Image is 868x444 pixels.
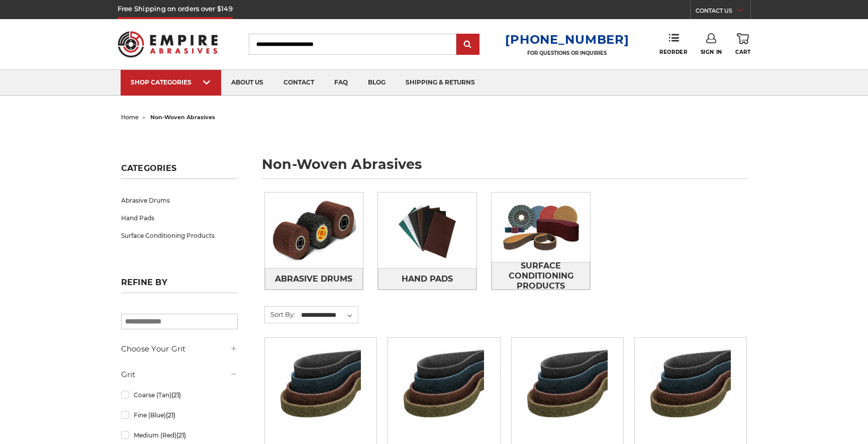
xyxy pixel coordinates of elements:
a: contact [273,70,324,96]
a: Surface Conditioning Products [121,227,238,244]
span: Cart [735,49,750,55]
img: Abrasive Drums [265,193,363,268]
a: Hand Pads [121,209,238,227]
a: home [121,114,139,121]
select: Sort By: [300,308,358,323]
h5: Grit [121,369,238,381]
label: Sort By: [265,307,295,322]
img: 6"x89" Surface Conditioning Sanding Belts [527,345,608,425]
span: Sign In [701,49,722,55]
span: (21) [171,391,181,399]
a: CONTACT US [696,5,750,19]
a: about us [221,70,273,96]
p: FOR QUESTIONS OR INQUIRIES [505,50,629,56]
a: Cart [735,33,750,55]
span: Surface Conditioning Products [492,257,590,295]
a: shipping & returns [396,70,485,96]
a: Hand Pads [378,268,476,290]
a: Surface Conditioning Sanding Belts [395,345,493,442]
span: Reorder [659,49,687,55]
img: Surface Conditioning Sanding Belts [404,345,484,425]
a: Surface Conditioning Sanding Belts [272,345,369,442]
input: Submit [458,35,478,55]
img: Surface Conditioning Sanding Belts [280,345,361,425]
h5: Categories [121,163,238,179]
h5: Refine by [121,278,238,293]
a: 1"x30" Surface Conditioning Sanding Belts [642,345,739,442]
h1: non-woven abrasives [262,157,747,179]
img: 1"x30" Surface Conditioning Sanding Belts [650,345,731,425]
a: Reorder [659,33,687,55]
img: Hand Pads [378,193,476,268]
img: Empire Abrasives [118,25,218,64]
a: [PHONE_NUMBER] [505,32,629,47]
span: Hand Pads [402,271,453,288]
a: Surface Conditioning Products [492,262,590,290]
img: Surface Conditioning Products [492,193,590,262]
div: SHOP CATEGORIES [131,78,211,86]
a: Fine (Blue)(21) [121,406,238,424]
a: Coarse (Tan)(21) [121,386,238,404]
a: blog [358,70,396,96]
a: Medium (Red)(21) [121,426,238,444]
a: Abrasive Drums [265,268,363,290]
span: (21) [166,411,175,419]
a: Abrasive Drums [121,192,238,209]
span: Abrasive Drums [275,271,352,288]
h5: Choose Your Grit [121,343,238,355]
span: (21) [176,431,186,439]
span: non-woven abrasives [150,114,215,121]
a: 6"x89" Surface Conditioning Sanding Belts [519,345,616,442]
a: faq [324,70,358,96]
